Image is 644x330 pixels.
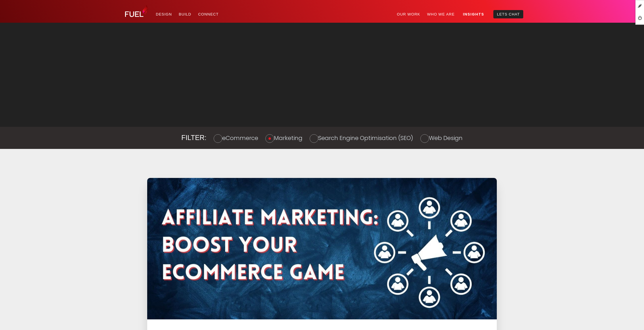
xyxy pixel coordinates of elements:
a: Who We Are [423,10,458,18]
label: eCommerce [222,134,258,142]
img: Affiliate Marketing : Boost Your Ecommerce Game [147,178,497,319]
a: Connect [195,10,222,18]
a: Lets Chat [493,10,523,18]
span: Filter: [181,134,207,141]
img: Fuel Design Ltd - Website design and development company in North Shore, Auckland [125,5,148,17]
label: Search Engine Optimisation (SEO) [318,134,413,142]
a: Insights [459,10,488,18]
label: Marketing [274,134,302,142]
a: Build [175,10,195,18]
label: Web Design [429,134,463,142]
a: Design [152,10,175,18]
a: Our Work [394,10,424,18]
